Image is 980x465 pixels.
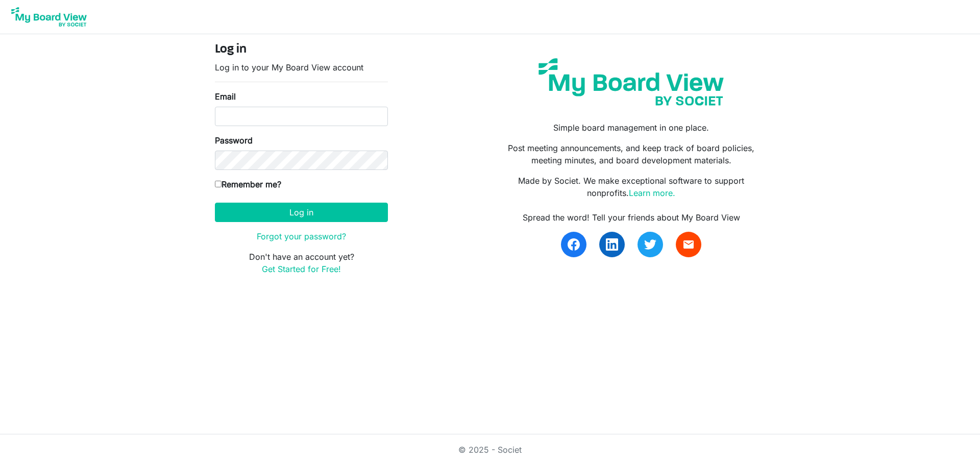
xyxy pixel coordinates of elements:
img: twitter.svg [644,238,656,251]
a: Get Started for Free! [262,264,341,274]
a: Forgot your password? [257,231,346,241]
input: Remember me? [215,181,222,187]
a: email [676,232,701,257]
img: facebook.svg [568,238,580,251]
a: © 2025 - Societ [458,445,522,455]
p: Made by Societ. We make exceptional software to support nonprofits. [498,175,765,199]
button: Log in [215,203,388,222]
div: Spread the word! Tell your friends about My Board View [498,211,765,224]
a: Learn more. [629,188,675,198]
p: Post meeting announcements, and keep track of board policies, meeting minutes, and board developm... [498,142,765,166]
p: Simple board management in one place. [498,121,765,134]
p: Don't have an account yet? [215,251,388,275]
label: Password [215,134,253,146]
span: email [682,238,695,251]
h4: Log in [215,42,388,57]
img: my-board-view-societ.svg [531,51,731,113]
label: Email [215,90,236,103]
img: My Board View Logo [8,4,90,30]
p: Log in to your My Board View account [215,61,388,74]
img: linkedin.svg [606,238,618,251]
label: Remember me? [215,178,281,190]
